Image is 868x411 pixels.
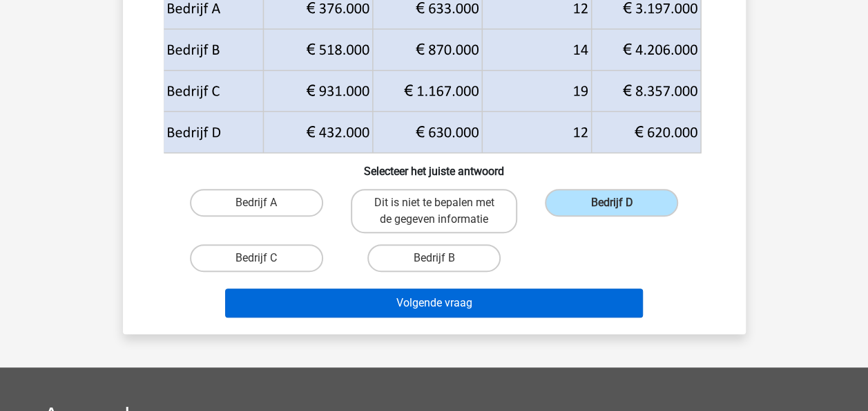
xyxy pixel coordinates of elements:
label: Bedrijf D [545,189,678,217]
label: Bedrijf A [190,189,323,217]
button: Volgende vraag [225,289,643,318]
h6: Selecteer het juiste antwoord [145,154,724,178]
label: Bedrijf B [367,244,501,272]
label: Dit is niet te bepalen met de gegeven informatie [351,189,517,233]
label: Bedrijf C [190,244,323,272]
